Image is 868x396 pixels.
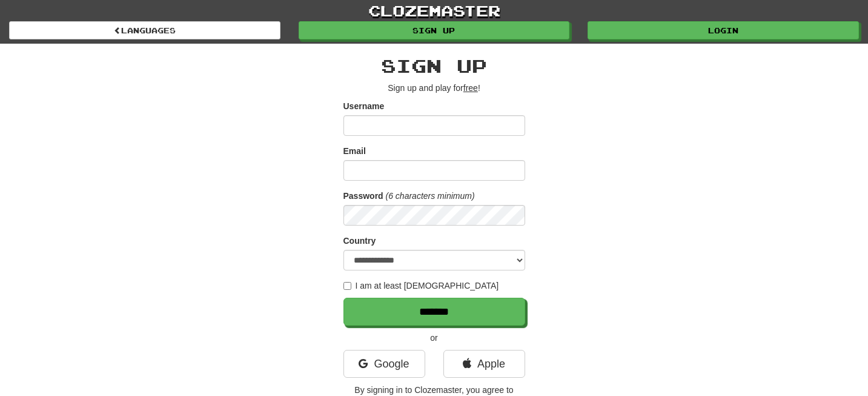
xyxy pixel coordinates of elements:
[386,191,475,201] em: (6 characters minimum)
[343,56,525,76] h2: Sign up
[588,21,859,39] a: Login
[343,145,366,157] label: Email
[343,280,499,292] label: I am at least [DEMOGRAPHIC_DATA]
[9,21,280,39] a: Languages
[343,350,425,378] a: Google
[443,350,525,378] a: Apple
[343,82,525,94] p: Sign up and play for !
[343,100,385,112] label: Username
[343,190,383,202] label: Password
[299,21,570,39] a: Sign up
[343,332,525,344] p: or
[463,83,478,93] u: free
[343,235,376,247] label: Country
[343,282,351,290] input: I am at least [DEMOGRAPHIC_DATA]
